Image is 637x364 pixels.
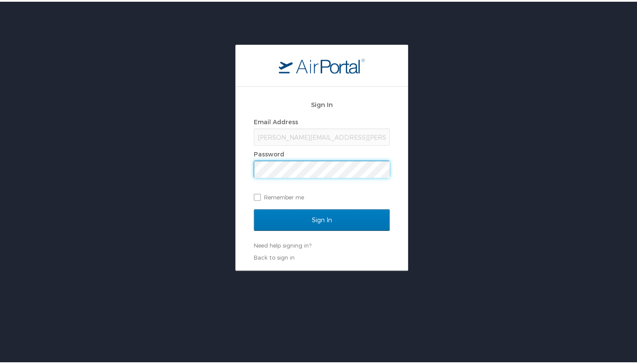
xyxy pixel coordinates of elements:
h2: Sign In [254,98,390,108]
label: Password [254,149,284,156]
a: Back to sign in [254,252,295,259]
label: Email Address [254,116,298,124]
img: logo [279,56,365,72]
input: Sign In [254,208,390,229]
label: Remember me [254,189,390,202]
a: Need help signing in? [254,240,311,247]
